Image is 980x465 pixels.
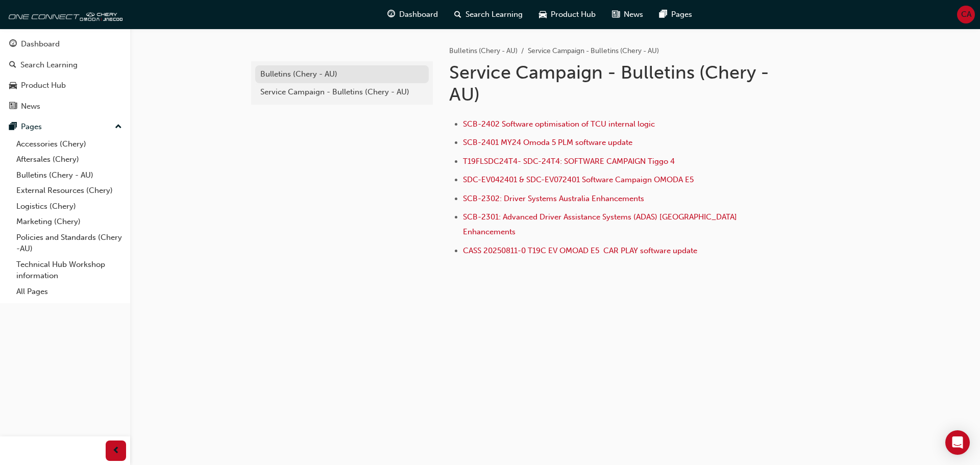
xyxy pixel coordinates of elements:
[4,76,126,95] a: Product Hub
[463,246,697,255] a: CASS 20250811-0 T19C EV OMOAD E5 CAR PLAY software update
[4,117,126,136] button: Pages
[4,97,126,116] a: News
[9,61,16,70] span: search-icon
[957,6,975,23] button: CA
[12,199,126,214] a: Logistics (Chery)
[449,61,784,106] h1: Service Campaign - Bulletins (Chery - AU)
[945,430,970,455] div: Open Intercom Messenger
[651,4,700,25] a: pages-iconPages
[21,38,60,50] div: Dashboard
[379,4,446,25] a: guage-iconDashboard
[12,284,126,300] a: All Pages
[4,33,126,117] button: DashboardSearch LearningProduct HubNews
[463,157,675,166] a: T19FLSDC24T4- SDC-24T4: SOFTWARE CAMPAIGN Tiggo 4
[463,175,694,184] a: SDC-EV042401 & SDC-EV072401 Software Campaign OMODA E5
[531,4,604,25] a: car-iconProduct Hub
[9,123,17,132] span: pages-icon
[449,46,518,55] a: Bulletins (Chery - AU)
[465,9,523,20] span: Search Learning
[9,102,17,111] span: news-icon
[4,35,126,54] a: Dashboard
[446,4,531,25] a: search-iconSearch Learning
[12,257,126,284] a: Technical Hub Workshop information
[9,40,17,49] span: guage-icon
[255,83,429,101] a: Service Campaign - Bulletins (Chery - AU)
[463,138,632,147] a: SCB-2401 MY24 Omoda 5 PLM software update
[4,56,126,75] a: Search Learning
[9,81,17,90] span: car-icon
[399,9,438,20] span: Dashboard
[20,59,78,71] div: Search Learning
[21,101,40,112] div: News
[463,119,655,129] a: SCB-2402 Software optimisation of TCU internal logic
[624,9,643,20] span: News
[12,136,126,152] a: Accessories (Chery)
[255,65,429,83] a: Bulletins (Chery - AU)
[12,183,126,199] a: External Resources (Chery)
[463,212,739,236] a: SCB-2301: Advanced Driver Assistance Systems (ADAS) [GEOGRAPHIC_DATA] Enhancements
[21,80,66,91] div: Product Hub
[612,8,620,21] span: news-icon
[12,214,126,230] a: Marketing (Chery)
[115,120,122,134] span: up-icon
[12,152,126,167] a: Aftersales (Chery)
[604,4,651,25] a: news-iconNews
[454,8,461,21] span: search-icon
[539,8,547,21] span: car-icon
[551,9,596,20] span: Product Hub
[528,45,659,57] li: Service Campaign - Bulletins (Chery - AU)
[659,8,667,21] span: pages-icon
[5,4,122,25] img: oneconnect
[671,9,692,20] span: Pages
[961,9,971,20] span: CA
[21,121,42,133] div: Pages
[260,86,424,98] div: Service Campaign - Bulletins (Chery - AU)
[260,68,424,80] div: Bulletins (Chery - AU)
[387,8,395,21] span: guage-icon
[112,445,120,457] span: prev-icon
[12,167,126,183] a: Bulletins (Chery - AU)
[463,194,644,203] a: SCB-2302: Driver Systems Australia Enhancements
[12,230,126,257] a: Policies and Standards (Chery -AU)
